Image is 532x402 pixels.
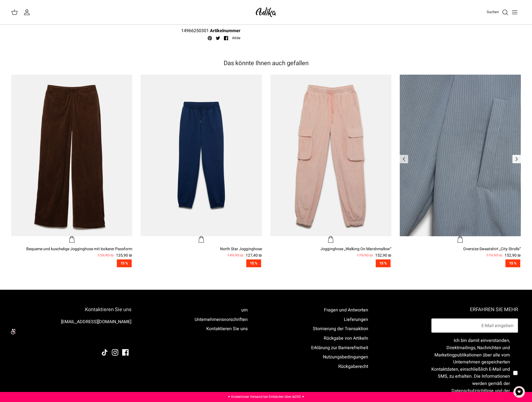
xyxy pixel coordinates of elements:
[400,155,408,163] a: Vorherige
[11,75,132,243] a: Bequeme und kuschelige Jogginghose mit lockerer Passform
[357,252,373,258] font: 179,90 ₪
[338,363,368,370] a: Rückgaberecht
[311,344,368,351] a: Erklärung zur Barrierefreiheit
[122,349,129,356] a: Facebook
[512,155,521,163] a: Vorherige
[11,246,132,259] a: Bequeme und kuschelige Jogginghose mit lockerer Passform 135,90 ₪ 159,90 ₪
[250,261,257,266] font: 15 %
[101,349,108,356] a: TikTok
[241,307,248,313] a: um
[26,246,132,252] font: Bequeme und kuschelige Jogginghose mit lockerer Passform
[112,349,118,356] a: Instagram
[487,9,499,15] font: Suchen
[98,252,114,258] font: 159,90 ₪
[4,324,20,339] img: accessibility_icon02.svg
[141,259,262,268] a: 15 %
[227,252,243,258] font: 149,90 ₪
[323,354,368,360] a: Nutzungsbedingungen
[509,6,521,18] button: Menü umschalten
[313,325,368,332] a: Stornierung der Transaktion
[375,252,391,258] font: 152,90 ₪
[400,75,521,243] a: Oversize-Sweatshirt „City Strolls“
[61,318,131,325] a: [EMAIL_ADDRESS][DOMAIN_NAME]
[141,246,262,259] a: North Star Jogginghose 127,40 ₪ 149,90 ₪
[486,252,502,258] font: 179,90 ₪
[463,246,521,252] font: Oversize-Sweatshirt „City Strolls“
[228,394,304,399] a: ✦ Kostenloser Versand bei Einkäufen über ₪220 ✦
[11,259,132,268] a: 15 %
[224,59,309,68] font: Das könnte Ihnen auch gefallen
[511,384,528,400] button: Chat
[505,252,521,258] font: 152,90 ₪
[431,318,518,333] input: E-Mail
[470,306,518,313] font: ERFAHREN SIE MEHR
[181,27,209,34] font: 14966250301
[270,246,391,259] a: Jogginghose „Walking On Marshmallow“ 152,90 ₪ 179,90 ₪
[23,9,32,16] a: Mein Konto
[270,259,391,268] a: 15 %
[141,75,262,243] a: North Star Jogginghose
[400,246,521,259] a: Oversize-Sweatshirt „City Strolls“ 152,90 ₪ 179,90 ₪
[270,75,391,243] a: Jogginghose „Walking On Marshmallow“
[85,306,131,313] font: Kontaktieren Sie uns
[344,316,368,323] a: Lieferungen
[324,335,368,342] a: Rückgabe von Artikeln
[509,261,517,266] font: 15 %
[232,35,240,41] font: Aktie
[116,334,131,341] img: Adika IL
[254,6,278,19] img: Adika IL
[220,246,262,252] font: North Star Jogginghose
[487,9,509,16] a: Suchen
[206,325,248,332] a: Kontaktieren Sie uns
[246,252,262,258] font: 127,40 ₪
[195,316,248,323] a: Unternehmensvorschriften
[120,261,128,266] font: 15 %
[116,252,132,258] font: 135,90 ₪
[379,261,387,266] font: 15 %
[400,259,521,268] a: 15 %
[320,246,391,252] font: Jogginghose „Walking On Marshmallow“
[210,27,240,34] font: Artikelnummer
[324,307,368,313] a: Fragen und Antworten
